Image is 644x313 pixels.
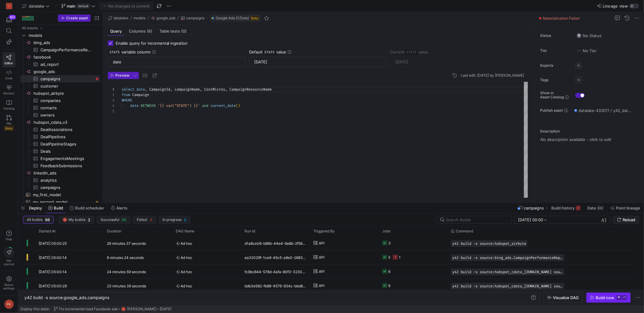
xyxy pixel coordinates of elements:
button: Preview [108,72,132,79]
span: Beta [251,16,259,21]
span: bing_ads​​​​​​​​ [34,39,99,46]
span: contacts​​​​​​​​​ [40,104,93,111]
span: y42 build -s source:hubspot_airbyte [452,241,526,246]
span: STATE [263,49,276,55]
div: 3 [108,97,114,103]
div: Press SPACE to select this row. [21,32,100,39]
span: campaigns​​​​​​​​​ [40,184,93,191]
span: DealPipelines​​​​​​​​​ [40,133,93,140]
span: Point lineage [616,206,640,210]
span: Query [110,29,122,33]
span: BETWEEN [141,103,155,108]
span: API [319,250,325,264]
div: Press SPACE to select this row. [21,97,100,104]
button: maindefault [60,2,97,10]
span: Triggered By [313,229,335,233]
div: Press SPACE to select this row. [21,46,100,53]
button: datalake [21,2,51,10]
span: and [202,103,208,108]
div: Build now [596,295,614,300]
y42-duration: 24 minutes 59 seconds [107,270,146,274]
span: Data [587,206,596,210]
span: variable column [108,50,151,54]
span: Beta [4,126,14,131]
a: companies​​​​​​​​​ [21,97,100,104]
a: Editor [2,52,15,67]
span: API [319,279,325,293]
button: FKMy builds2 [59,216,94,224]
span: models [29,32,99,39]
span: Command [456,229,473,233]
div: FK [62,217,67,222]
span: google_ads​​​​​​​​ [34,68,99,75]
span: Current value [390,50,428,54]
span: No Status [577,33,601,38]
span: Ad hoc [176,251,237,265]
img: undefined [211,16,215,20]
span: [DATE] 05:00:14 [39,255,67,260]
div: Press SPACE to select this row. [21,24,100,32]
span: campaignName [175,87,200,92]
span: Columns [129,29,152,33]
button: Build now⌘⏎ [586,292,631,303]
button: google_ads [149,14,177,22]
button: Getstarted [2,245,15,268]
a: PRsBeta [2,113,15,133]
span: – [544,217,546,222]
span: datalake [29,4,44,8]
span: Visualize DAG [553,295,579,300]
span: 98 [45,217,50,222]
button: Alerts [108,203,130,213]
span: campaigns​​​​​​​​​ [40,75,93,82]
a: my_second_model​​​​​​​​​​ [21,198,100,206]
span: facebook​​​​​​​​ [34,54,99,61]
span: Run Id [245,229,255,233]
div: 5 [108,108,114,114]
span: , [225,87,227,92]
a: bing_ads​​​​​​​​ [21,39,100,46]
div: 98K [597,206,604,210]
span: Materialization Failed [543,16,579,21]
button: Build [46,203,66,213]
button: models [132,14,147,22]
span: Failed [137,218,147,222]
span: WHERE [122,98,132,103]
div: ea32029f-1ce9-45c5-a9e0-26834cc7c69e [241,250,310,264]
div: Press SPACE to select this row. [21,82,100,90]
span: hubspot_airbyte​​​​​​​​ [34,90,99,97]
span: DealAssociations​​​​​​​​​ [40,126,93,133]
div: Press SPACE to select this row. [21,133,100,140]
span: Duration [107,229,121,233]
a: Monitor [2,82,15,97]
span: select [122,87,134,92]
a: Spacesettings [2,273,15,293]
span: API [319,236,325,250]
span: CampaignPerformanceReport​​​​​​​​​ [40,46,93,53]
span: datalake-433011 / y42_datalake_main / source__google_ads__campaigns [578,108,632,113]
a: Catalog [2,97,15,113]
button: Build history [549,203,583,213]
span: my_first_model​​​​​​​​​​ [33,191,93,198]
span: main [67,4,75,8]
div: Press SPACE to select this row. [21,140,100,148]
button: Visualize DAG [543,292,583,303]
span: [PERSON_NAME] [127,307,156,311]
div: 1 [399,250,401,264]
a: EngagementsMeetings​​​​​​​​​ [21,155,100,162]
div: Press SPACE to select this row. [21,53,100,61]
div: Press SPACE to select this row. [21,75,100,82]
button: 60 [2,14,15,25]
span: ( [236,103,238,108]
span: from [122,92,130,97]
span: In progress [162,218,181,222]
span: 0 [184,217,186,222]
span: Status [540,34,570,38]
div: Press SPACE to select this row. [21,148,100,155]
span: Publish asset [540,108,563,113]
div: Press SPACE to select this row. [21,155,100,162]
a: Code [2,67,15,82]
button: datalake [107,14,130,22]
div: Press SPACE to select this row. [21,169,100,177]
span: Tags [540,78,570,82]
span: CampaignId [149,87,170,92]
